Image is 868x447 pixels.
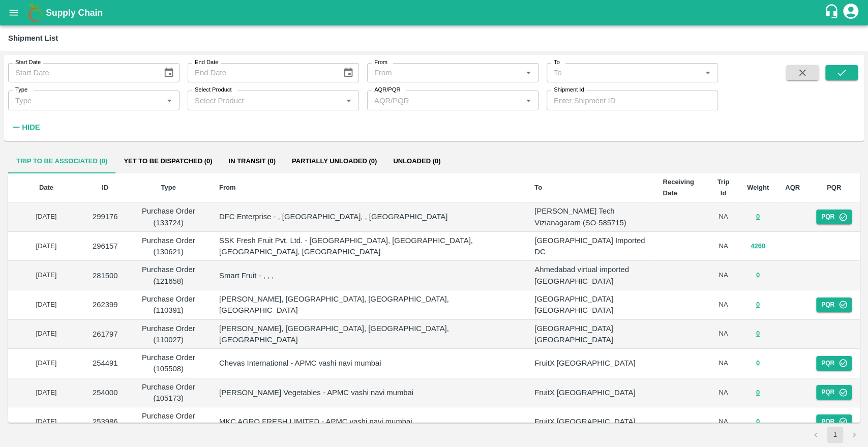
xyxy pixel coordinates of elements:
td: NA [708,232,739,261]
p: [PERSON_NAME] Vegetables - APMC vashi navi mumbai [219,387,518,398]
button: Open [522,66,535,79]
p: Purchase Order (133724) [134,205,203,228]
b: AQR [785,184,800,191]
label: Shipment Id [554,86,584,94]
button: PQR [816,210,852,224]
button: Unloaded (0) [385,149,448,173]
input: Select Product [191,94,339,107]
b: Receiving Date [663,178,694,197]
button: 0 [756,387,760,399]
p: Ahmedabad virtual imported [GEOGRAPHIC_DATA] [534,264,646,287]
p: FruitX [GEOGRAPHIC_DATA] [534,416,646,427]
div: customer-support [824,4,842,22]
button: Choose date [339,63,358,82]
label: AQR/PQR [374,86,400,94]
td: [DATE] [8,261,84,290]
div: account of current user [842,2,860,23]
p: FruitX [GEOGRAPHIC_DATA] [534,357,646,369]
td: NA [708,349,739,378]
b: From [219,184,236,191]
p: Purchase Order (130621) [134,235,203,258]
button: open drawer [2,1,25,24]
img: logo [25,3,46,23]
input: Type [11,94,146,107]
b: Supply Chain [46,8,103,18]
p: SSK Fresh Fruit Pvt. Ltd. - [GEOGRAPHIC_DATA], [GEOGRAPHIC_DATA], [GEOGRAPHIC_DATA], [GEOGRAPHIC_... [219,235,518,258]
button: PQR [816,297,852,312]
button: Trip to be associated (0) [8,149,115,173]
label: End Date [195,58,218,67]
p: Purchase Order (121658) [134,264,203,287]
p: Purchase Order (105168) [134,410,203,433]
p: 261797 [93,329,118,340]
strong: Hide [22,123,40,131]
label: Type [15,86,27,94]
button: 0 [756,328,760,340]
label: From [374,58,387,67]
p: 253986 [93,416,118,427]
td: [DATE] [8,202,84,232]
p: 262399 [93,299,118,310]
input: From [370,66,519,79]
p: Smart Fruit - , , , [219,270,518,281]
button: PQR [816,385,852,400]
b: PQR [827,184,841,191]
button: 4260 [751,241,765,252]
input: Start Date [8,63,155,82]
td: [DATE] [8,320,84,349]
b: Trip Id [717,178,729,197]
p: Purchase Order (110391) [134,293,203,316]
p: [PERSON_NAME], [GEOGRAPHIC_DATA], [GEOGRAPHIC_DATA], [GEOGRAPHIC_DATA] [219,293,518,316]
button: PQR [816,356,852,371]
button: 0 [756,299,760,311]
p: 281500 [93,270,118,281]
label: Select Product [195,86,231,94]
p: DFC Enterprise - , [GEOGRAPHIC_DATA], , [GEOGRAPHIC_DATA] [219,211,518,222]
button: 0 [756,416,760,428]
nav: pagination navigation [806,427,864,443]
td: NA [708,290,739,320]
p: 254000 [93,387,118,398]
td: NA [708,407,739,437]
button: 0 [756,270,760,281]
input: End Date [188,63,335,82]
button: 0 [756,211,760,223]
button: In transit (0) [220,149,283,173]
td: NA [708,202,739,232]
b: Weight [747,184,769,191]
button: Open [163,94,176,107]
p: Purchase Order (105508) [134,352,203,375]
p: 296157 [93,241,118,252]
b: Type [161,184,176,191]
p: 254491 [93,357,118,369]
label: To [554,58,560,67]
button: Yet to be dispatched (0) [115,149,220,173]
button: 0 [756,357,760,369]
p: [GEOGRAPHIC_DATA] [GEOGRAPHIC_DATA] [534,323,646,346]
b: To [534,184,542,191]
p: [GEOGRAPHIC_DATA] [GEOGRAPHIC_DATA] [534,293,646,316]
td: [DATE] [8,349,84,378]
td: NA [708,261,739,290]
div: Shipment List [8,32,58,45]
p: [PERSON_NAME] Tech Vizianagaram (SO-585715) [534,205,646,228]
b: Date [39,184,53,191]
button: Choose date [159,63,178,82]
p: Chevas International - APMC vashi navi mumbai [219,357,518,369]
p: FruitX [GEOGRAPHIC_DATA] [534,387,646,398]
td: [DATE] [8,232,84,261]
td: [DATE] [8,290,84,320]
input: To [550,66,698,79]
input: AQR/PQR [370,94,505,107]
td: NA [708,320,739,349]
button: Partially Unloaded (0) [284,149,385,173]
button: Open [342,94,355,107]
b: ID [102,184,108,191]
label: Start Date [15,58,41,67]
button: Open [522,94,535,107]
button: Open [701,66,714,79]
p: [GEOGRAPHIC_DATA] Imported DC [534,235,646,258]
p: [PERSON_NAME], [GEOGRAPHIC_DATA], [GEOGRAPHIC_DATA], [GEOGRAPHIC_DATA] [219,323,518,346]
button: page 1 [827,427,843,443]
button: Hide [8,118,43,136]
